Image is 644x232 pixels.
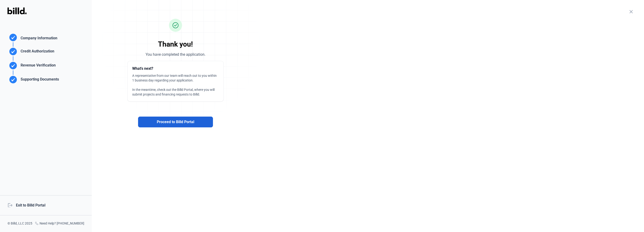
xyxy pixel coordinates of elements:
div: You have completed the application. [99,52,252,57]
div: Company Information [19,35,57,42]
div: A representative from our team will reach out to you within 1 business day regarding your applica... [132,73,219,83]
span: Proceed to Billd Portal [157,119,194,125]
div: In the meantime, check out the Billd Portal, where you will submit projects and financing request... [132,87,219,97]
div: Supporting Documents [19,77,59,84]
span: What's next? [132,66,153,71]
mat-icon: logout [7,203,12,207]
div: © Billd, LLC 2025 [7,221,32,226]
div: Revenue Verification [19,63,56,70]
img: Billd Logo [7,7,27,14]
mat-icon: close [628,9,634,15]
div: Thank you! [99,19,252,49]
div: Credit Authorization [19,48,54,56]
button: Proceed to Billd Portal [138,117,213,127]
div: Need Help? [PHONE_NUMBER] [35,221,84,226]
